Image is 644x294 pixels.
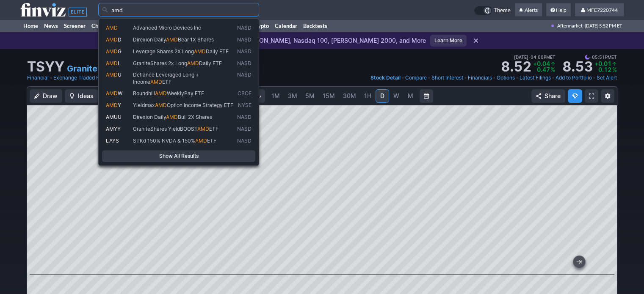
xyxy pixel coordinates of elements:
[237,71,252,85] span: NASD
[370,74,401,81] span: Stock Detail
[420,89,433,103] button: Range
[585,89,598,103] a: Fullscreen
[106,114,122,120] span: AMUU
[106,71,118,78] span: AMD
[106,25,118,31] span: AMD
[133,48,194,55] span: Leverage Shares 2X Long
[237,60,252,67] span: NASD
[118,71,122,78] span: U
[288,92,297,99] span: 3M
[601,89,614,103] button: Chart Settings
[370,74,401,82] a: Stock Detail
[531,89,565,103] button: Share
[98,3,259,16] input: Search
[163,36,426,45] p: Evolving the Heatmap: [PERSON_NAME], Nasdaq 100, [PERSON_NAME] 2000, and More
[585,19,622,32] span: [DATE] 5:52 PM ET
[167,90,204,96] span: WeeklyPay ETF
[162,79,171,85] span: ETF
[238,102,252,109] span: NYSE
[194,48,206,55] span: AMD
[238,90,252,97] span: CBOE
[27,74,49,82] a: Financial
[106,152,252,160] span: Show All Results
[408,92,413,99] span: M
[493,74,496,82] span: •
[393,92,399,99] span: W
[376,89,389,103] a: D
[612,66,617,73] span: %
[464,74,467,82] span: •
[533,60,550,67] span: +0.04
[118,102,121,108] span: Y
[133,36,166,43] span: Direxion Daily
[150,79,162,85] span: AMD
[206,48,229,55] span: Daily ETF
[133,25,201,31] span: Advanced Micro Devices Inc
[537,66,550,73] span: 0.47
[106,126,121,132] span: AMYY
[61,19,88,32] a: Screener
[594,60,611,67] span: +0.01
[118,36,122,43] span: D
[284,89,301,103] a: 3M
[187,60,199,66] span: AMD
[380,92,384,99] span: D
[300,19,330,32] a: Backtests
[431,74,463,82] a: Short Interest
[514,53,556,61] span: [DATE] 04:00PM ET
[323,92,335,99] span: 15M
[528,53,531,61] span: •
[133,90,155,96] span: Roundhill
[562,60,593,74] strong: 8.53
[67,63,221,74] a: GraniteShares YieldBOOST TSLA ETF
[106,137,119,144] span: LAYS
[575,3,624,17] a: MFE7220744
[106,102,118,108] span: AMD
[133,71,199,85] span: Defiance Leveraged Long + Income
[133,126,197,132] span: GraniteShares YieldBOOST
[20,19,41,32] a: Home
[568,89,582,103] button: Explore new features
[237,48,252,55] span: NASD
[515,3,542,17] a: Alerts
[133,137,195,144] span: STKd 150% NVDA & 150%
[552,74,555,82] span: •
[237,114,252,121] span: NASD
[237,36,252,44] span: NASD
[550,66,555,73] span: %
[268,89,284,103] a: 1M
[557,19,585,32] span: Aftermarket ·
[106,36,118,43] span: AMD
[339,89,360,103] a: 30M
[195,137,207,144] span: AMD
[178,36,214,43] span: Bear 1X Shares
[88,19,111,32] a: Charts
[118,48,122,55] span: G
[597,74,617,82] a: Set Alert
[301,89,318,103] a: 5M
[106,60,118,66] span: AMD
[319,89,339,103] a: 15M
[343,92,356,99] span: 30M
[520,74,551,82] a: Latest Filings
[556,74,592,82] a: Add to Portfolio
[520,74,551,81] span: Latest Filings
[133,114,166,120] span: Direxion Daily
[573,256,585,268] button: Jump to the most recent bar
[593,74,596,82] span: •
[468,74,492,82] a: Financials
[305,92,315,99] span: 5M
[585,53,617,61] span: 05:51PM ET
[209,126,218,132] span: ETF
[199,60,222,66] span: Daily ETF
[43,92,58,100] span: Draw
[271,92,280,99] span: 1M
[118,60,121,66] span: L
[405,74,427,82] a: Compare
[272,19,300,32] a: Calendar
[102,150,255,162] a: Show All Results
[166,114,178,120] span: AMD
[237,137,252,145] span: NASD
[167,102,233,108] span: Option Income Strategy ETF
[590,53,592,61] span: •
